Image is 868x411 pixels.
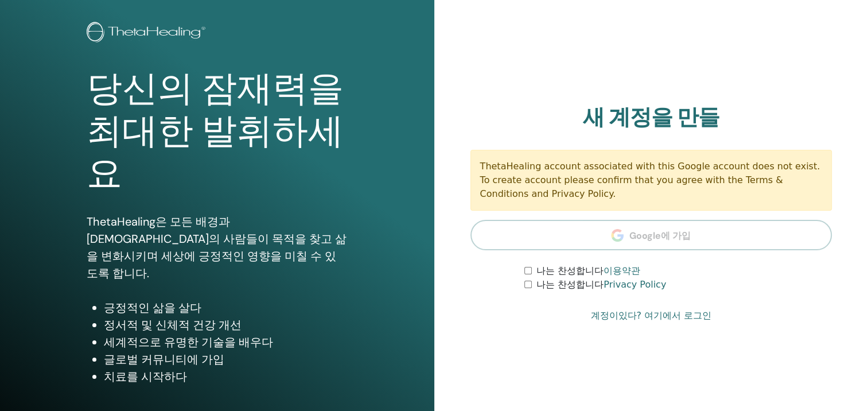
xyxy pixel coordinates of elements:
a: 계정이있다? 여기에서 로그인 [590,309,711,323]
li: 긍정적인 삶을 살다 [104,299,347,316]
li: 치료를 시작하다 [104,368,347,385]
a: Privacy Policy [604,279,666,290]
label: 나는 찬성합니다 [536,264,640,278]
p: ThetaHealing은 모든 배경과 [DEMOGRAPHIC_DATA]의 사람들이 목적을 찾고 삶을 변화시키며 세상에 긍정적인 영향을 미칠 수 있도록 합니다. [87,213,347,282]
a: 이용약관 [604,265,640,276]
h2: 새 계정을 만들 [470,104,832,131]
li: 세계적으로 유명한 기술을 배우다 [104,334,347,351]
h1: 당신의 잠재력을 최대한 발휘하세요 [87,68,347,196]
label: 나는 찬성합니다 [536,278,666,292]
div: ThetaHealing account associated with this Google account does not exist. To create account please... [470,150,832,211]
li: 정서적 및 신체적 건강 개선 [104,316,347,334]
li: 글로벌 커뮤니티에 가입 [104,351,347,368]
